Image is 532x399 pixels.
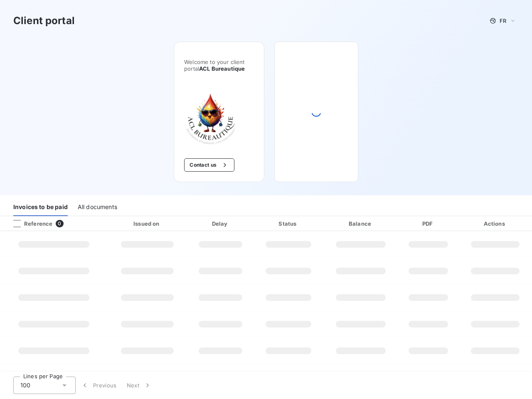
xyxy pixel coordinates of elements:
[325,219,397,228] div: Balance
[199,65,245,72] span: ACL Bureautique
[56,220,63,227] span: 0
[76,377,122,394] button: Previous
[189,219,252,228] div: Delay
[460,219,530,228] div: Actions
[7,220,52,227] div: Reference
[78,199,117,216] div: All documents
[13,199,68,216] div: Invoices to be paid
[109,219,185,228] div: Issued on
[256,219,322,228] div: Status
[122,377,157,394] button: Next
[184,59,254,72] span: Welcome to your client portal
[184,92,237,145] img: Company logo
[13,13,75,28] h3: Client portal
[20,381,30,389] span: 100
[184,158,234,172] button: Contact us
[500,17,506,24] span: FR
[400,219,457,228] div: PDF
